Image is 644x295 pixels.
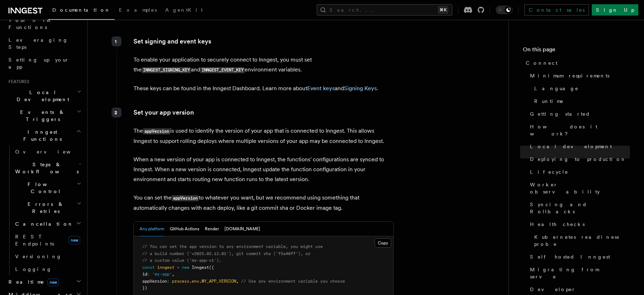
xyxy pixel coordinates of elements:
p: The is used to identify the version of your app that is connected to Inngest. This allows Inngest... [133,126,394,146]
span: env [192,279,199,284]
span: Setting up your app [8,57,69,70]
a: Self hosted Inngest [527,250,630,263]
p: To enable your application to securely connect to Inngest, you must set the and environment varia... [133,55,394,75]
a: Connect [523,57,630,69]
span: Deploying to production [530,156,626,163]
button: Realtimenew [6,276,83,288]
button: Flow Control [12,178,83,198]
div: Inngest Functions [6,145,83,276]
span: Migrating from serve [530,266,630,280]
button: Copy [375,238,391,248]
a: Overview [12,145,83,158]
span: Cancellation [12,220,73,227]
span: inngest [157,265,174,270]
span: Runtime [534,98,564,105]
span: Steps & Workflows [12,161,79,175]
span: // a custom value ('my-app-v1'). [142,258,221,263]
span: : [147,272,150,277]
span: Lifecycle [530,168,568,175]
a: Contact sales [524,4,589,16]
a: Your first Functions [6,14,83,34]
a: Sign Up [592,4,638,16]
span: Worker observability [530,181,630,195]
span: AgentKit [165,7,203,13]
span: appVersion [142,279,167,284]
code: INNGEST_EVENT_KEY [200,67,245,73]
a: Setting up your app [6,53,83,73]
button: Inngest Functions [6,126,83,145]
a: Migrating from serve [527,263,630,283]
p: Set signing and event keys [133,36,394,46]
span: Language [534,85,579,92]
div: 2 [112,108,121,117]
a: Examples [115,2,161,19]
h4: On this page [523,45,630,57]
span: . [189,279,192,284]
span: How does it work? [530,123,630,137]
a: Signing Keys [344,85,377,92]
p: You can set the to whatever you want, but we recommend using something that automatically changes... [133,193,394,213]
a: Getting started [527,108,630,120]
span: Versioning [15,254,62,259]
span: ({ [209,265,214,270]
span: new [68,236,80,244]
span: id [142,272,147,277]
code: appVersion [172,195,199,201]
a: Documentation [48,2,115,20]
span: Getting started [530,110,590,117]
span: Syncing and Rollbacks [530,201,630,215]
span: Inngest Functions [6,128,76,143]
span: // You can set the app version to any environment variable, you might use [142,244,323,249]
span: Examples [119,7,157,13]
p: Set your app version [133,108,394,117]
code: INNGEST_SIGNING_KEY [142,67,191,73]
span: 'my-app' [152,272,172,277]
a: Worker observability [527,178,630,198]
p: These keys can be found in the Inngest Dashboard. Learn more about and . [133,83,394,93]
a: Logging [12,263,83,276]
span: // Use any environment variable you choose [241,279,345,284]
span: = [177,265,179,270]
span: process [172,279,189,284]
code: appVersion [143,128,170,134]
span: Kubernetes readiness probe [534,233,630,248]
span: Realtime [6,278,59,285]
span: Logging [15,266,52,272]
span: , [172,272,174,277]
a: REST Endpointsnew [12,230,83,250]
span: new [47,278,59,286]
button: Events & Triggers [6,106,83,126]
span: // a build number ('v2025.02.12.01'), git commit sha ('f5a40ff'), or [142,251,310,256]
a: Leveraging Steps [6,34,83,53]
button: [DOMAIN_NAME] [225,222,260,236]
span: Inngest [192,265,209,270]
span: const [142,265,155,270]
div: 1 [112,36,121,46]
button: Any platform [139,222,164,236]
span: Events & Triggers [6,109,77,123]
span: Errors & Retries [12,201,77,215]
span: Overview [15,149,88,155]
a: Kubernetes readiness probe [531,231,630,250]
span: Minimum requirements [530,72,609,79]
a: Versioning [12,250,83,263]
button: Local Development [6,86,83,106]
button: Search...⌘K [317,4,452,16]
a: Local development [527,140,630,153]
span: Features [6,79,29,85]
button: Render [205,222,219,236]
span: Documentation [52,7,111,13]
span: REST Endpoints [15,234,54,247]
a: Runtime [531,95,630,108]
span: Self hosted Inngest [530,253,610,260]
p: When a new version of your app is connected to Inngest, the functions' configurations are synced ... [133,155,394,184]
span: Health checks [530,221,585,228]
kbd: ⌘K [438,6,448,13]
span: Flow Control [12,181,77,195]
span: Local development [530,143,612,150]
a: Syncing and Rollbacks [527,198,630,218]
button: GitHub Actions [170,222,199,236]
span: }) [142,285,147,290]
span: MY_APP_VERSION [202,279,236,284]
a: How does it work? [527,120,630,140]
